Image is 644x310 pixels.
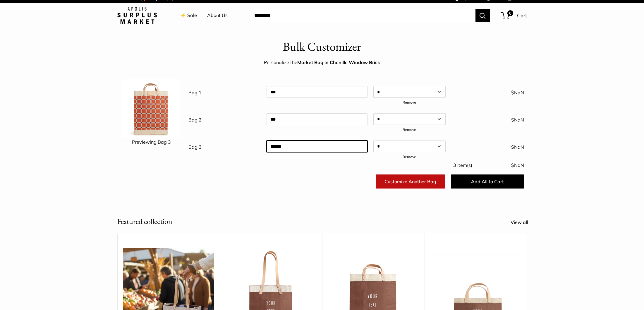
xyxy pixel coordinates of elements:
[186,141,264,152] div: Bag 3
[449,86,527,97] div: $NaN
[117,7,157,24] img: Apolis: Surplus Market
[376,174,445,189] a: Customize Another Bag
[117,216,172,227] h2: Featured collection
[403,155,416,159] a: Remove
[122,79,181,138] img: customizer-prod
[403,127,416,132] a: Remove
[180,11,197,20] a: ⚡️ Sale
[283,38,361,55] h1: Bulk Customizer
[186,86,264,97] div: Bag 1
[264,58,380,67] div: Personalize the
[186,113,264,124] div: Bag 2
[475,9,490,22] button: Search
[207,11,228,20] a: About Us
[449,113,527,124] div: $NaN
[511,218,535,227] a: View all
[502,11,527,20] a: 0 Cart
[517,12,527,18] span: Cart
[449,141,527,152] div: $NaN
[453,162,472,168] span: 3 item(s)
[250,9,475,22] input: Search...
[132,139,171,145] span: Previewing Bag 3
[403,100,416,105] a: Remove
[507,10,513,16] span: 0
[297,59,380,65] strong: Market Bag in Chenille Window Brick
[451,174,524,189] button: Add All to Cart
[511,162,524,168] span: $NaN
